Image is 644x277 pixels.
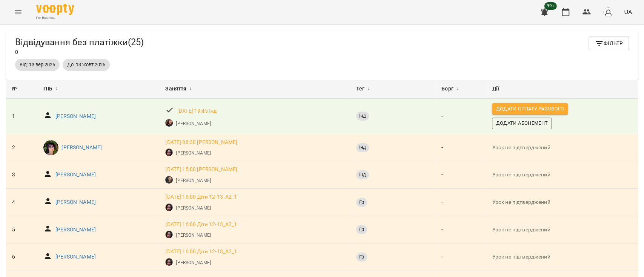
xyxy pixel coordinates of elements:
[165,166,237,173] a: [DATE] 15:00 [PERSON_NAME]
[492,103,568,115] button: Додати сплату разового
[441,199,480,206] p: -
[55,171,96,179] a: [PERSON_NAME]
[55,253,96,261] a: [PERSON_NAME]
[492,144,632,152] p: Урок не підтверджений
[165,176,173,184] img: Олександр Хатускін
[36,15,74,20] span: For Business
[6,161,37,189] td: 3
[165,231,173,238] img: Наталія Дехіссі
[63,61,110,68] span: До: 13 жовт 2025
[356,199,367,206] span: Гр
[492,118,552,129] button: Додати Абонемент
[55,84,58,93] span: ↕
[356,254,367,260] span: Гр
[176,205,211,211] a: [PERSON_NAME]
[177,107,217,115] a: [DATE] 19:45 Інд
[356,113,369,119] span: Інд
[165,221,237,228] a: [DATE] 16:00 Діти 12-13_А2_1
[595,39,623,48] span: Фільтр
[43,140,58,155] img: Захаренкова Інна
[176,177,211,184] a: [PERSON_NAME]
[165,193,237,201] a: [DATE] 16:00 Діти 12-13_А2_1
[441,226,480,234] p: -
[356,226,367,233] span: Гр
[356,84,364,93] span: Тег
[456,84,459,93] span: ↕
[36,4,74,15] img: Voopty Logo
[441,171,480,179] p: -
[367,84,370,93] span: ↕
[165,148,173,156] img: Наталія Дехіссі
[621,5,635,19] button: UA
[492,199,632,206] p: Урок не підтверджений
[61,144,102,152] a: [PERSON_NAME]
[6,189,37,216] td: 4
[43,84,52,93] span: ПІБ
[15,37,144,56] div: 0
[6,99,37,134] td: 1
[441,84,453,93] span: Борг
[544,2,557,10] span: 99+
[15,37,144,48] h5: Відвідування без платіжки ( 25 )
[6,216,37,243] td: 5
[356,144,369,151] span: Інд
[165,204,173,211] img: Наталія Дехіссі
[9,3,27,21] button: Menu
[624,8,632,16] span: UA
[496,119,548,127] span: Додати Абонемент
[492,171,632,179] p: Урок не підтверджений
[189,84,192,93] span: ↕
[12,84,31,93] div: №
[165,139,237,146] a: [DATE] 08:30 [PERSON_NAME]
[55,199,96,206] a: [PERSON_NAME]
[165,84,186,93] span: Заняття
[6,134,37,161] td: 2
[55,113,96,120] a: [PERSON_NAME]
[176,232,211,239] a: [PERSON_NAME]
[441,253,480,261] p: -
[441,144,480,152] p: -
[176,150,211,156] a: [PERSON_NAME]
[356,171,369,178] span: Інд
[492,84,632,93] div: Дії
[603,7,613,17] img: avatar_s.png
[165,119,173,127] img: Олена Старченко
[441,113,480,120] p: -
[492,226,632,234] p: Урок не підтверджений
[15,61,60,68] span: Від: 13 вер 2025
[6,243,37,271] td: 6
[492,253,632,261] p: Урок не підтверджений
[589,37,629,50] button: Фільтр
[176,120,211,127] a: [PERSON_NAME]
[496,105,564,113] span: Додати сплату разового
[176,259,211,266] a: [PERSON_NAME]
[55,226,96,234] a: [PERSON_NAME]
[165,248,237,256] a: [DATE] 16:00 Діти 12-13_А2_1
[165,258,173,266] img: Наталія Дехіссі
